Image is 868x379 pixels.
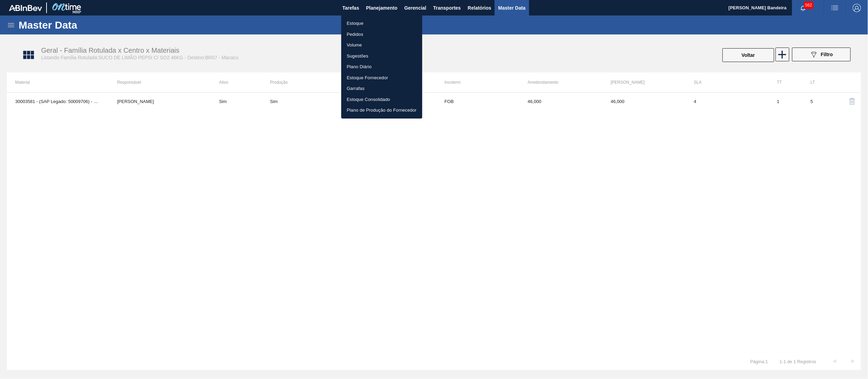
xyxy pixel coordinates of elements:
[341,18,422,29] a: Estoque
[341,61,422,72] a: Plano Diário
[341,29,422,40] a: Pedidos
[341,105,422,116] a: Plano de Produção do Fornecedor
[341,94,422,105] a: Estoque Consolidado
[341,83,422,94] a: Garrafas
[341,72,422,83] a: Estoque Fornecedor
[341,51,422,62] a: Sugestões
[341,40,422,51] a: Volume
